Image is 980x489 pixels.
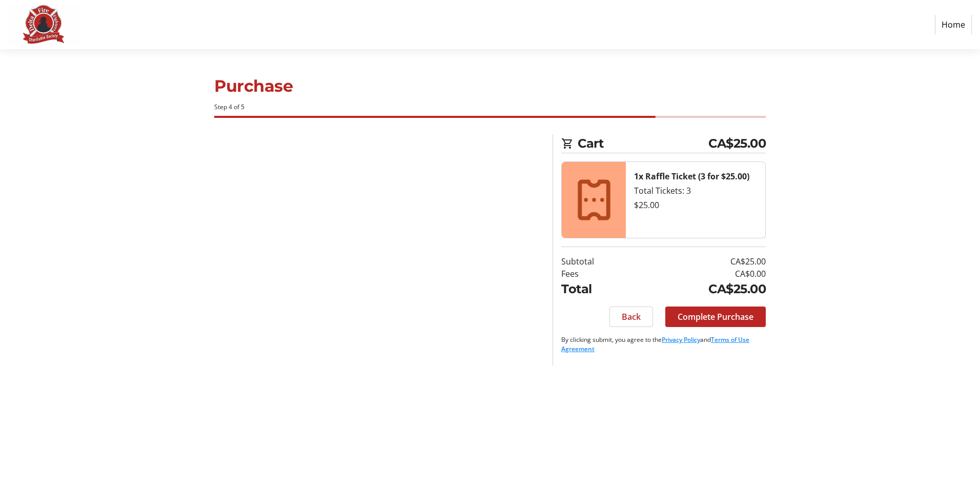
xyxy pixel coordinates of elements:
[634,199,757,211] div: $25.00
[561,280,636,298] td: Total
[636,280,766,298] td: CA$25.00
[561,335,766,354] p: By clicking submit, you agree to the and
[662,335,700,344] a: Privacy Policy
[8,4,81,45] img: Delta Firefighters Charitable Society's Logo
[708,134,766,153] span: CA$25.00
[561,335,749,353] a: Terms of Use Agreement
[634,171,749,182] strong: 1x Raffle Ticket (3 for $25.00)
[636,255,766,268] td: CA$25.00
[634,185,757,197] div: Total Tickets: 3
[935,15,972,34] a: Home
[214,103,766,112] div: Step 4 of 5
[214,74,766,98] h1: Purchase
[678,311,753,323] span: Complete Purchase
[609,307,653,327] button: Back
[561,255,636,268] td: Subtotal
[665,307,766,327] button: Complete Purchase
[561,268,636,280] td: Fees
[578,134,708,153] span: Cart
[622,311,641,323] span: Back
[636,268,766,280] td: CA$0.00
